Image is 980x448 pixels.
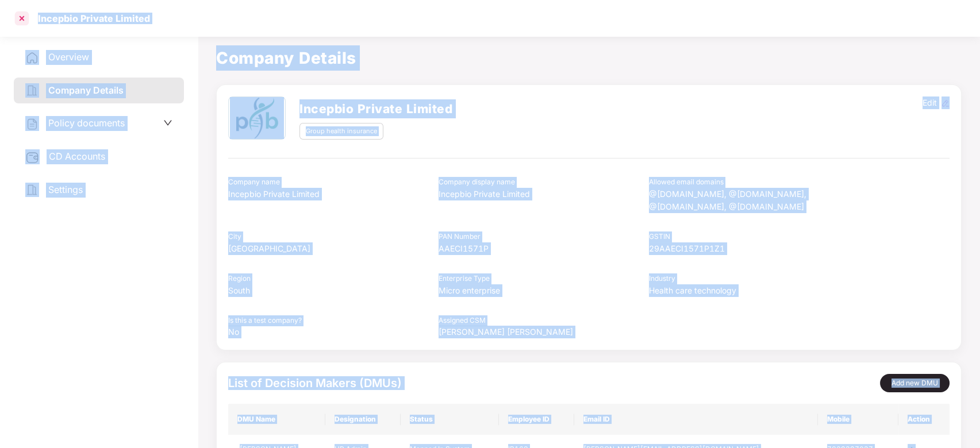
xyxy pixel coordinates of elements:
[48,117,125,129] span: Policy documents
[439,315,649,326] div: Assigned CSM
[299,123,383,140] div: Group health insurance
[649,273,859,284] div: Industry
[649,188,859,213] div: @[DOMAIN_NAME], @[DOMAIN_NAME], @[DOMAIN_NAME], @[DOMAIN_NAME]
[25,183,39,197] img: svg+xml;base64,PHN2ZyB4bWxucz0iaHR0cDovL3d3dy53My5vcmcvMjAwMC9zdmciIHdpZHRoPSIyNCIgaGVpZ2h0PSIyNC...
[898,404,950,435] th: Action
[439,177,649,188] div: Company display name
[439,188,649,200] div: Incepbio Private Limited
[439,284,649,297] div: Micro enterprise
[818,404,898,435] th: Mobile
[48,184,83,195] span: Settings
[649,177,859,188] div: Allowed email domains
[228,188,439,200] div: Incepbio Private Limited
[25,84,39,98] img: svg+xml;base64,PHN2ZyB4bWxucz0iaHR0cDovL3d3dy53My5vcmcvMjAwMC9zdmciIHdpZHRoPSIyNCIgaGVpZ2h0PSIyNC...
[48,84,124,96] span: Company Details
[920,96,939,109] div: Edit
[49,150,105,162] span: CD Accounts
[228,404,325,435] th: DMU Name
[31,13,150,24] div: Incepbio Private Limited
[941,99,950,107] img: editIcon
[649,231,859,242] div: GSTIN
[228,284,439,297] div: South
[499,404,574,435] th: Employee ID
[48,51,89,63] span: Overview
[439,273,649,284] div: Enterprise Type
[25,117,39,131] img: svg+xml;base64,PHN2ZyB4bWxucz0iaHR0cDovL3d3dy53My5vcmcvMjAwMC9zdmciIHdpZHRoPSIyNCIgaGVpZ2h0PSIyNC...
[401,404,499,435] th: Status
[228,376,402,390] span: List of Decision Makers (DMUs)
[228,242,439,255] div: [GEOGRAPHIC_DATA]
[228,315,439,326] div: Is this a test company?
[228,273,439,284] div: Region
[228,177,439,188] div: Company name
[230,97,283,139] img: download.png
[649,242,859,255] div: 29AAECI1571P1Z1
[439,326,649,338] div: [PERSON_NAME] [PERSON_NAME]
[25,51,39,65] img: svg+xml;base64,PHN2ZyB4bWxucz0iaHR0cDovL3d3dy53My5vcmcvMjAwMC9zdmciIHdpZHRoPSIyNCIgaGVpZ2h0PSIyNC...
[439,231,649,242] div: PAN Number
[325,404,400,435] th: Designation
[216,45,962,71] h1: Company Details
[299,99,452,118] h2: Incepbio Private Limited
[649,284,859,297] div: Health care technology
[574,404,818,435] th: Email ID
[228,231,439,242] div: City
[25,150,40,164] img: svg+xml;base64,PHN2ZyB3aWR0aD0iMjUiIGhlaWdodD0iMjQiIHZpZXdCb3g9IjAgMCAyNSAyNCIgZmlsbD0ibm9uZSIgeG...
[163,118,172,128] span: down
[439,242,649,255] div: AAECI1571P
[880,374,950,392] button: Add new DMU
[228,326,439,338] div: No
